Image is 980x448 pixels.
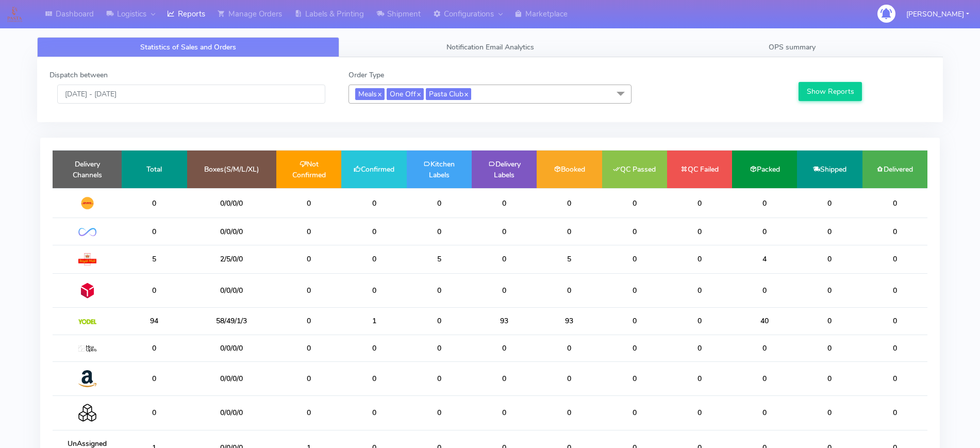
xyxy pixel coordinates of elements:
td: 0/0/0/0 [187,361,276,395]
a: x [377,88,381,99]
td: 0 [732,188,797,218]
td: 5 [537,245,602,273]
td: 0 [797,308,862,335]
td: 0/0/0/0 [187,396,276,430]
td: Delivered [862,151,927,188]
td: 0 [797,396,862,430]
td: 0 [602,245,667,273]
td: 58/49/1/3 [187,308,276,335]
td: 0 [667,335,732,361]
span: Pasta Club [426,88,471,100]
td: 0 [537,361,602,395]
td: 0 [862,245,927,273]
td: Total [122,151,187,188]
td: 0 [602,218,667,245]
span: Notification Email Analytics [446,42,534,52]
td: 0 [797,245,862,273]
img: DHL [78,196,96,210]
td: 0 [341,361,406,395]
td: 0 [276,335,341,361]
td: 94 [122,308,187,335]
td: 0 [276,396,341,430]
td: 0 [537,335,602,361]
a: x [463,88,468,99]
td: 0 [407,396,472,430]
td: 0/0/0/0 [187,335,276,361]
td: 0 [602,335,667,361]
td: QC Failed [667,151,732,188]
td: Shipped [797,151,862,188]
td: 0 [122,188,187,218]
td: 0 [122,361,187,395]
td: 0/0/0/0 [187,188,276,218]
span: One Off [387,88,424,100]
img: OnFleet [78,228,96,237]
td: 0 [537,396,602,430]
td: Confirmed [341,151,406,188]
td: 0 [797,361,862,395]
td: 0 [667,361,732,395]
td: 0 [732,335,797,361]
td: 0 [122,273,187,307]
label: Dispatch between [49,70,108,80]
td: 0 [341,335,406,361]
td: 2/5/0/0 [187,245,276,273]
td: 93 [537,308,602,335]
td: 0 [602,308,667,335]
td: 40 [732,308,797,335]
td: 0 [341,273,406,307]
td: 0/0/0/0 [187,273,276,307]
td: 0 [407,218,472,245]
td: 0 [667,218,732,245]
td: 0 [602,273,667,307]
td: 0 [341,396,406,430]
td: 1 [341,308,406,335]
td: 0 [797,188,862,218]
td: 0 [732,218,797,245]
td: 0 [667,396,732,430]
td: 0 [122,218,187,245]
td: 0 [472,335,537,361]
td: 0 [472,188,537,218]
td: 0 [472,273,537,307]
img: Yodel [78,319,96,324]
span: Meals [355,88,385,100]
td: 0 [122,396,187,430]
span: Statistics of Sales and Orders [140,42,236,52]
td: 0 [341,188,406,218]
td: 0 [472,245,537,273]
td: 0 [862,335,927,361]
a: x [416,88,421,99]
td: 0 [472,218,537,245]
td: 0 [732,273,797,307]
td: 5 [122,245,187,273]
td: 0 [862,188,927,218]
td: 0 [472,361,537,395]
td: 0 [797,273,862,307]
td: 0 [667,273,732,307]
td: 0 [276,245,341,273]
td: 0/0/0/0 [187,218,276,245]
td: 0 [862,308,927,335]
td: Not Confirmed [276,151,341,188]
td: 0 [341,245,406,273]
td: 0 [732,361,797,395]
img: Amazon [78,370,96,388]
img: DPD [78,281,96,300]
td: Packed [732,151,797,188]
td: QC Passed [602,151,667,188]
td: Boxes(S/M/L/XL) [187,151,276,188]
td: 0 [407,273,472,307]
input: Pick the Daterange [57,85,325,104]
td: 0 [407,308,472,335]
td: Booked [537,151,602,188]
td: 0 [276,188,341,218]
td: Delivery Labels [472,151,537,188]
td: 0 [862,396,927,430]
td: 0 [602,361,667,395]
td: 0 [472,396,537,430]
td: 93 [472,308,537,335]
td: Kitchen Labels [407,151,472,188]
td: 0 [341,218,406,245]
td: 0 [276,273,341,307]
